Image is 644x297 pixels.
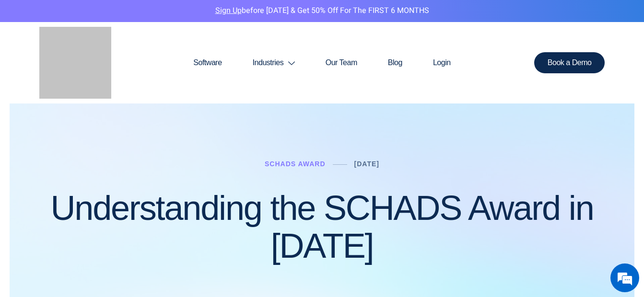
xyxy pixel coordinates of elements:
[7,5,637,17] p: before [DATE] & Get 50% Off for the FIRST 6 MONTHS
[354,160,379,168] a: [DATE]
[265,160,326,168] a: Schads Award
[548,59,592,67] span: Book a Demo
[373,40,418,86] a: Blog
[237,40,310,86] a: Industries
[534,52,605,73] a: Book a Demo
[310,40,373,86] a: Our Team
[39,189,605,265] h1: Understanding the SCHADS Award in [DATE]
[418,40,466,86] a: Login
[215,5,242,16] a: Sign Up
[178,40,237,86] a: Software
